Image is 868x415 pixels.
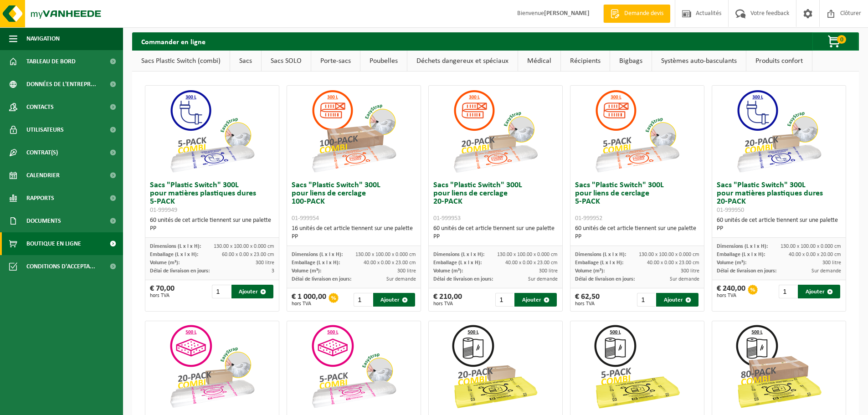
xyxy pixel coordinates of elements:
span: Sur demande [812,268,841,274]
span: Sur demande [670,277,699,282]
div: € 210,00 [433,293,462,307]
span: hors TVA [575,301,600,307]
span: Volume (m³): [433,268,463,274]
span: 130.00 x 100.00 x 0.000 cm [639,252,699,257]
input: 1 [495,293,514,307]
span: 130.00 x 100.00 x 0.000 cm [497,252,558,257]
a: Systèmes auto-basculants [652,51,746,72]
div: 60 unités de cet article tiennent sur une palette [150,216,274,233]
span: Sur demande [386,277,416,282]
span: Dimensions (L x l x H): [433,252,484,257]
a: Demande devis [603,5,670,23]
span: Sur demande [528,277,558,282]
img: 01-999954 [308,86,399,177]
span: Données de l'entrepr... [26,73,96,96]
span: Volume (m³): [150,260,180,266]
h3: Sacs "Plastic Switch" 300L pour matières plastiques dures 5-PACK [150,181,274,214]
span: Délai de livraison en jours: [575,277,635,282]
span: Dimensions (L x l x H): [150,244,201,249]
span: Dimensions (L x l x H): [717,244,768,249]
span: Contrat(s) [26,141,58,164]
div: € 1 000,00 [292,293,326,307]
span: 300 litre [539,268,558,274]
span: 60.00 x 0.00 x 23.00 cm [222,252,274,257]
div: 60 unités de cet article tiennent sur une palette [433,225,558,241]
a: Poubelles [360,51,407,72]
div: € 70,00 [150,285,175,298]
div: PP [150,225,274,233]
img: 01-999952 [591,86,683,177]
span: 130.00 x 100.00 x 0.000 cm [781,244,841,249]
img: 01-999963 [591,321,683,412]
span: 40.00 x 0.00 x 23.00 cm [505,260,558,266]
span: Calendrier [26,164,60,187]
a: Sacs SOLO [262,51,311,72]
div: 60 unités de cet article tiennent sur une palette [717,216,841,233]
img: 01-999955 [308,321,399,412]
span: Délai de livraison en jours: [433,277,493,282]
div: € 62,50 [575,293,600,307]
span: Dimensions (L x l x H): [575,252,626,257]
img: 01-999964 [450,321,541,412]
span: Volume (m³): [575,268,605,274]
strong: [PERSON_NAME] [544,10,590,17]
input: 1 [212,285,230,298]
span: 300 litre [397,268,416,274]
a: Déchets dangereux et spéciaux [407,51,518,72]
span: hors TVA [292,301,326,307]
span: Utilisateurs [26,118,64,141]
img: 01-999968 [733,321,824,412]
button: Ajouter [373,293,416,307]
span: 40.00 x 0.00 x 23.00 cm [364,260,416,266]
button: Ajouter [656,293,699,307]
span: Emballage (L x l x H): [433,260,482,266]
button: Ajouter [231,285,274,298]
span: Délai de livraison en jours: [292,277,351,282]
a: Porte-sacs [311,51,360,72]
span: 40.00 x 0.00 x 20.00 cm [789,252,841,257]
span: 130.00 x 100.00 x 0.000 cm [355,252,416,257]
img: 01-999949 [166,86,257,177]
span: 300 litre [256,260,274,266]
span: Délai de livraison en jours: [717,268,776,274]
a: Médical [518,51,560,72]
div: € 240,00 [717,285,745,298]
span: 130.00 x 100.00 x 0.000 cm [214,244,274,249]
h2: Commander en ligne [132,32,215,50]
a: Produits confort [746,51,812,72]
span: 300 litre [822,260,841,266]
span: Demande devis [622,9,666,18]
span: 01-999952 [575,215,602,222]
div: PP [433,233,558,241]
button: Ajouter [798,285,840,298]
span: Emballage (L x l x H): [150,252,198,257]
h3: Sacs "Plastic Switch" 300L pour matières plastiques dures 20-PACK [717,181,841,214]
span: Documents [26,210,61,232]
a: Récipients [561,51,610,72]
input: 1 [354,293,372,307]
span: 300 litre [681,268,699,274]
a: Sacs Plastic Switch (combi) [132,51,230,72]
img: 01-999956 [166,321,257,412]
div: 60 unités de cet article tiennent sur une palette [575,225,699,241]
div: PP [717,225,841,233]
span: Boutique en ligne [26,232,81,255]
button: Ajouter [514,293,557,307]
span: Volume (m³): [292,268,321,274]
span: 40.00 x 0.00 x 23.00 cm [647,260,699,266]
h3: Sacs "Plastic Switch" 300L pour liens de cerclage 100-PACK [292,181,416,222]
span: Délai de livraison en jours: [150,268,210,274]
input: 1 [779,285,797,298]
h3: Sacs "Plastic Switch" 300L pour liens de cerclage 20-PACK [433,181,558,222]
span: Tableau de bord [26,50,76,73]
span: 01-999954 [292,215,319,222]
span: hors TVA [433,301,462,307]
span: Rapports [26,187,54,210]
div: PP [292,233,416,241]
div: 16 unités de cet article tiennent sur une palette [292,225,416,241]
span: hors TVA [717,293,745,298]
span: 01-999953 [433,215,461,222]
h3: Sacs "Plastic Switch" 300L pour liens de cerclage 5-PACK [575,181,699,222]
a: Sacs [230,51,261,72]
span: Volume (m³): [717,260,746,266]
